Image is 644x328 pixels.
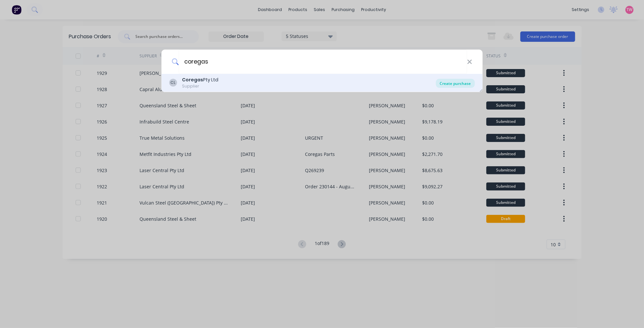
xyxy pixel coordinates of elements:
div: Create purchase [436,79,475,88]
b: Coregas [182,76,203,83]
div: CL [169,79,177,87]
input: Enter a supplier name to create a new order... [179,50,467,74]
div: Supplier [182,83,218,89]
div: Pty Ltd [182,76,218,83]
